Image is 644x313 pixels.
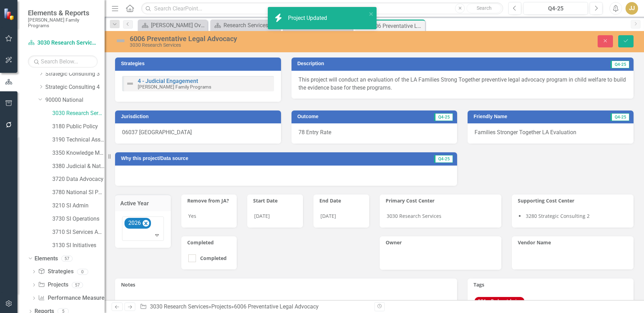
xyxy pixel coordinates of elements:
input: Search Below... [28,55,98,68]
a: Elements [35,255,58,263]
h3: Vendor Name [518,240,630,245]
span: 3030 Research Services [387,213,441,219]
h3: Owner [386,240,498,245]
a: 3710 SI Services Admin [52,228,105,236]
h3: Supporting Cost Center [518,198,630,203]
h3: Notes [121,282,454,287]
span: Q4-25 [611,61,629,68]
p: This project will conduct an evaluation of the LA Families Strong Together preventive legal advoc... [298,76,627,92]
div: Q4-25 [526,5,585,13]
h3: Description [297,61,490,66]
a: 3030 Research Services [52,109,105,117]
img: Not Defined [126,79,134,88]
a: 3030 Research Services [28,39,98,47]
h3: Friendly Name [473,114,573,119]
h3: Remove from JA? [187,198,234,203]
span: [DATE] [254,213,270,219]
div: 6006 Preventative Legal Advocacy [369,22,423,30]
h3: Primary Cost Center [386,198,498,203]
a: 3190 Technical Assistance Unit [52,136,105,144]
span: Q4-25 [611,113,629,121]
span: Yes [188,213,196,219]
button: Search [467,3,501,13]
a: 3350 Knowledge Management [52,149,105,157]
div: 6006 Preventative Legal Advocacy [130,35,405,43]
div: Remove 2026 [143,220,149,227]
a: [PERSON_NAME] Overview [139,21,206,30]
span: [DATE] [320,213,336,219]
div: 0 [77,269,88,275]
a: Research Services Dashboard [212,21,278,30]
img: Not Defined [115,35,126,46]
h3: Strategies [121,61,278,66]
span: Q4-25 [434,113,453,121]
h3: End Date [319,198,366,203]
img: ClearPoint Strategy [3,8,16,20]
a: Performance Measures [38,294,107,302]
div: Project Updated [288,14,329,22]
small: [PERSON_NAME] Family Programs [28,17,98,29]
h3: Why this project/Data source [121,156,379,161]
a: Projects [211,303,231,310]
a: 3130 SI Initiatives [52,242,105,250]
a: 4 - Judicial Engagement [138,78,198,84]
div: 57 [61,255,73,261]
span: Q4-25 [434,155,453,163]
span: 06037 [GEOGRAPHIC_DATA] [122,129,192,136]
div: 6006 Preventative Legal Advocacy [234,303,319,310]
h3: Start Date [253,198,300,203]
a: Strategic Consulting 4 [45,83,105,91]
div: 57 [72,282,83,288]
h3: Active Year [120,200,166,207]
h3: Tags [473,282,630,287]
a: 3030 Research Services [150,303,209,310]
a: 3380 Judicial & National Engage [52,162,105,170]
span: Search [477,5,492,11]
span: SG1 – Reduce/el...ion [475,297,524,306]
a: 90000 National [45,96,105,104]
a: 3730 SI Operations [52,215,105,223]
a: Strategies [38,268,73,276]
small: [PERSON_NAME] Family Programs [138,84,211,90]
div: 2026 [126,218,142,228]
div: Research Services Dashboard [223,21,278,30]
div: 3030 Research Services [130,43,405,48]
span: 3280 Strategic Consulting 2 [526,213,590,219]
span: Families Stronger Together LA Evaluation [475,129,576,136]
h3: Outcome [297,114,379,119]
a: 3210 SI Admin [52,202,105,210]
a: Projects [38,281,68,289]
a: Strategic Consulting 3 [45,70,105,78]
div: » » [140,303,369,311]
span: 78 Entry Rate [298,129,331,136]
a: 3180 Public Policy [52,123,105,131]
span: Elements & Reports [28,9,98,17]
input: Search ClearPoint... [141,2,503,15]
button: JJ [626,2,638,15]
button: close [369,10,374,18]
h3: Completed [187,240,234,245]
a: 3780 National SI Partnerships [52,189,105,197]
div: [PERSON_NAME] Overview [151,21,206,30]
h3: Jurisdiction [121,114,278,119]
button: Q4-25 [523,2,588,15]
a: 3720 Data Advocacy [52,175,105,183]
